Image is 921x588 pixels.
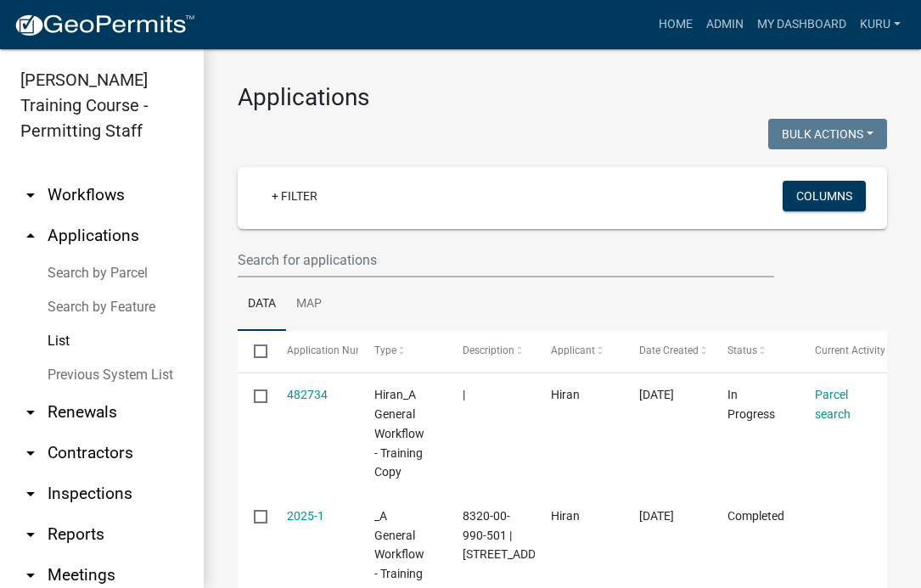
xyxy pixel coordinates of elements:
[463,344,514,356] span: Description
[639,344,699,356] span: Date Created
[287,388,328,401] a: 482734
[20,524,41,545] i: arrow_drop_down
[20,402,41,423] i: arrow_drop_down
[20,443,41,463] i: arrow_drop_down
[699,8,750,41] a: Admin
[799,331,887,372] datatable-header-cell: Current Activity
[551,388,580,401] span: Hiran
[270,331,358,372] datatable-header-cell: Application Number
[652,8,699,41] a: Home
[639,509,674,523] span: 09/22/2025
[727,344,757,356] span: Status
[551,509,580,523] span: Hiran
[623,331,711,372] datatable-header-cell: Date Created
[258,181,331,211] a: + Filter
[287,509,324,523] a: 2025-1
[463,509,567,562] span: 8320-00-990-501 | 1234 Main street
[535,331,623,372] datatable-header-cell: Applicant
[20,565,41,585] i: arrow_drop_down
[20,185,41,205] i: arrow_drop_down
[768,119,887,149] button: Bulk Actions
[710,331,799,372] datatable-header-cell: Status
[853,8,907,41] a: Kuru
[287,344,379,356] span: Application Number
[446,331,535,372] datatable-header-cell: Description
[727,509,784,523] span: Completed
[783,181,866,211] button: Columns
[358,331,446,372] datatable-header-cell: Type
[20,226,41,246] i: arrow_drop_up
[238,83,887,112] h3: Applications
[815,388,851,421] a: Parcel search
[20,484,41,504] i: arrow_drop_down
[238,331,270,372] datatable-header-cell: Select
[639,388,674,401] span: 09/23/2025
[286,277,332,332] a: Map
[238,243,774,277] input: Search for applications
[238,277,286,332] a: Data
[815,344,885,356] span: Current Activity
[727,388,775,421] span: In Progress
[374,388,424,479] span: Hiran_A General Workflow - Training Copy
[463,388,465,401] span: |
[551,344,595,356] span: Applicant
[374,344,396,356] span: Type
[750,8,853,41] a: My Dashboard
